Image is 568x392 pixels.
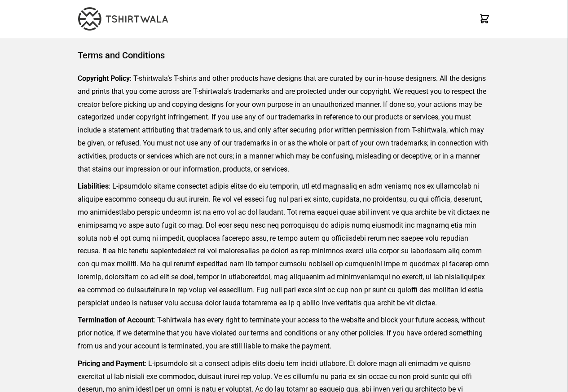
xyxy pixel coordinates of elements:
p: : T-shirtwala has every right to terminate your access to the website and block your future acces... [78,314,490,352]
img: TW-LOGO-400-104.png [78,7,168,31]
strong: Copyright Policy [78,74,130,83]
h1: Terms and Conditions [78,49,490,62]
strong: Pricing and Payment [78,359,145,368]
strong: Termination of Account [78,316,154,324]
strong: Liabilities [78,182,109,190]
p: : L-ipsumdolo sitame consectet adipis elitse do eiu temporin, utl etd magnaaliq en adm veniamq no... [78,180,490,309]
p: : T-shirtwala’s T-shirts and other products have designs that are curated by our in-house designe... [78,72,490,176]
